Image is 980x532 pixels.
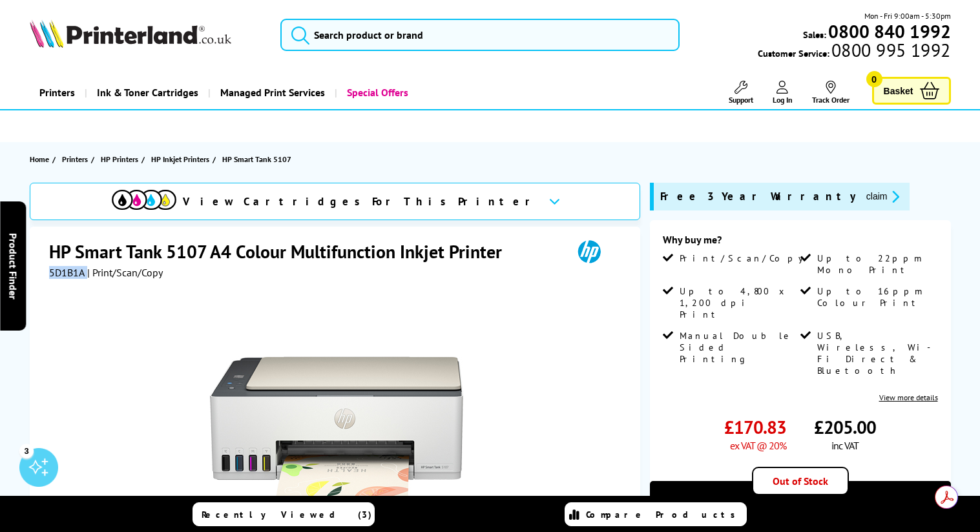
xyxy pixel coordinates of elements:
[151,152,213,166] a: HP Inkjet Printers
[85,76,208,109] a: Ink & Toner Cartridges
[101,152,138,166] span: HP Printers
[49,266,85,279] span: 5D1B1A
[663,233,938,252] div: Why buy me?
[680,330,798,365] span: Manual Double Sided Printing
[19,444,34,458] div: 3
[866,71,882,87] span: 0
[817,285,935,309] span: Up to 16ppm Colour Print
[773,81,793,105] a: Log In
[222,152,291,166] span: HP Smart Tank 5107
[829,44,950,56] span: 0800 995 1992
[30,76,85,109] a: Printers
[30,152,49,166] span: Home
[758,44,950,59] span: Customer Service:
[222,152,295,166] a: HP Smart Tank 5107
[208,76,335,109] a: Managed Print Services
[151,152,209,166] span: HP Inkjet Printers
[335,76,418,109] a: Special Offers
[586,509,742,520] span: Compare Products
[183,194,538,209] span: View Cartridges For This Printer
[730,439,786,452] span: ex VAT @ 20%
[729,81,753,105] a: Support
[803,28,826,41] span: Sales:
[814,415,876,439] span: £205.00
[872,77,951,105] a: Basket 0
[862,189,903,204] button: promo-description
[773,95,793,105] span: Log In
[202,509,372,520] span: Recently Viewed (3)
[62,152,91,166] a: Printers
[864,10,951,22] span: Mon - Fri 9:00am - 5:30pm
[884,82,913,99] span: Basket
[30,152,52,166] a: Home
[826,25,951,37] a: 0800 840 1992
[680,252,813,264] span: Print/Scan/Copy
[828,19,951,43] b: 0800 840 1992
[724,415,786,439] span: £170.83
[30,19,264,50] a: Printerland Logo
[817,252,935,276] span: Up to 22ppm Mono Print
[680,285,798,320] span: Up to 4,800 x 1,200 dpi Print
[87,266,163,279] span: | Print/Scan/Copy
[6,233,19,300] span: Product Finder
[49,240,515,263] h1: HP Smart Tank 5107 A4 Colour Multifunction Inkjet Printer
[660,189,856,204] span: Free 3 Year Warranty
[112,190,176,210] img: cmyk-icon.svg
[193,502,375,526] a: Recently Viewed (3)
[752,467,849,495] div: Out of Stock
[101,152,141,166] a: HP Printers
[30,19,231,48] img: Printerland Logo
[817,330,935,376] span: USB, Wireless, Wi-Fi Direct & Bluetooth
[565,502,747,526] a: Compare Products
[97,76,198,109] span: Ink & Toner Cartridges
[729,95,753,105] span: Support
[879,393,938,402] a: View more details
[280,19,680,51] input: Search product or brand
[559,240,619,263] img: HP
[831,439,859,452] span: inc VAT
[62,152,88,166] span: Printers
[812,81,850,105] a: Track Order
